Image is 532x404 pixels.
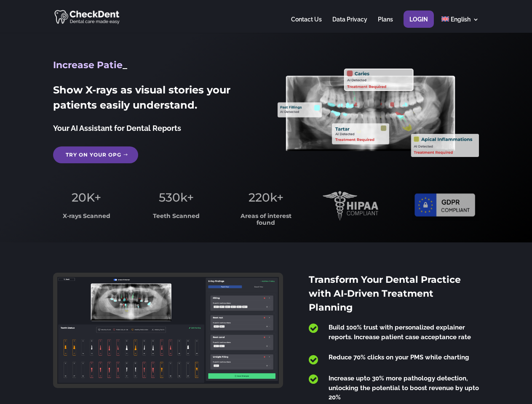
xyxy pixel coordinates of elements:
span: Build 100% trust with personalized explainer reports. Increase patient case acceptance rate [329,324,471,341]
span:  [309,323,318,334]
a: Try on your OPG [53,146,138,163]
span:  [309,354,318,365]
a: English [441,16,479,33]
span: 220k+ [249,190,283,205]
img: X_Ray_annotated [278,69,479,157]
a: Contact Us [291,16,322,33]
span: Reduce 70% clicks on your PMS while charting [329,353,469,361]
a: Plans [378,16,393,33]
a: Data Privacy [332,16,367,33]
span: English [451,16,471,23]
span: Transform Your Dental Practice with AI-Driven Treatment Planning [309,274,461,313]
span:  [309,374,318,385]
span: _ [123,59,127,71]
span: Your AI Assistant for Dental Reports [53,124,181,133]
h2: Show X-rays as visual stories your patients easily understand. [53,82,254,117]
img: CheckDent AI [54,8,120,25]
h3: Areas of interest found [233,213,299,230]
span: 530k+ [159,190,194,205]
span: Increase upto 30% more pathology detection, unlocking the potential to boost revenue by upto 20% [329,375,479,401]
span: Increase Patie [53,59,123,71]
a: Login [409,16,428,33]
span: 20K+ [72,190,101,205]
